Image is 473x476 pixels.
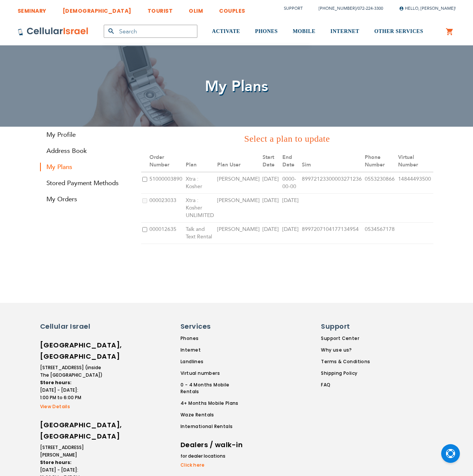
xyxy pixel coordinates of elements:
[185,151,216,172] th: Plan
[148,194,185,223] td: 000023033
[281,172,301,194] td: 0000-00-00
[181,412,249,418] a: Waze Rentals
[40,322,104,331] h6: Cellular Israel
[181,462,244,469] a: Click here
[321,322,366,331] h6: Support
[374,18,423,46] a: OTHER SERVICES
[148,151,185,172] th: Order Number
[216,194,261,223] td: [PERSON_NAME]
[40,419,104,442] h6: [GEOGRAPHIC_DATA], [GEOGRAPHIC_DATA]
[185,172,216,194] td: Xtra : Kosher
[281,151,301,172] th: End Date
[40,403,104,410] a: View Details
[301,223,364,244] td: 8997207104177134954
[216,223,261,244] td: [PERSON_NAME]
[301,151,364,172] th: Sim
[293,18,316,46] a: MOBILE
[261,172,281,194] td: [DATE]
[255,18,278,46] a: PHONES
[181,382,249,395] a: 0 - 4 Months Mobile Rentals
[219,2,245,16] a: COUPLES
[212,28,240,34] span: ACTIVATE
[216,151,261,172] th: Plan User
[321,335,370,342] a: Support Center
[261,151,281,172] th: Start Date
[321,370,370,377] a: Shipping Policy
[181,370,249,377] a: Virtual numbers
[18,27,89,36] img: Cellular Israel Logo
[40,163,130,171] strong: My Plans
[321,382,370,388] a: FAQ
[141,132,433,145] h3: Select a plan to update
[40,364,104,401] li: [STREET_ADDRESS] (inside The [GEOGRAPHIC_DATA]) [DATE] - [DATE]: 1:00 PM to 6:00 PM
[301,172,364,194] td: 89972123300003271236
[18,2,46,16] a: SEMINARY
[40,147,130,155] a: Address Book
[181,347,249,353] a: Internet
[293,28,316,34] span: MOBILE
[40,459,72,466] strong: Store hours:
[185,223,216,244] td: Talk and Text Rental
[311,3,383,14] li: /
[181,400,249,407] a: 4+ Months Mobile Plans
[374,28,423,34] span: OTHER SERVICES
[40,340,104,362] h6: [GEOGRAPHIC_DATA], [GEOGRAPHIC_DATA]
[261,194,281,223] td: [DATE]
[216,172,261,194] td: [PERSON_NAME]
[397,172,433,194] td: 14844493500
[205,76,269,97] span: My Plans
[63,2,131,16] a: [DEMOGRAPHIC_DATA]
[281,223,301,244] td: [DATE]
[358,6,383,11] a: 072-224-3300
[321,358,370,365] a: Terms & Conditions
[321,347,370,353] a: Why use us?
[40,130,130,139] a: My Profile
[104,25,197,38] input: Search
[397,151,433,172] th: Virtual Number
[364,151,397,172] th: Phone Number
[399,6,456,11] span: Hello, [PERSON_NAME]!
[181,452,244,460] li: for dealer locations
[284,6,303,11] a: Support
[181,358,249,365] a: Landlines
[364,223,397,244] td: 0534567178
[330,18,359,46] a: INTERNET
[181,322,244,331] h6: Services
[181,423,249,430] a: International Rentals
[364,172,397,194] td: 0553230866
[189,2,203,16] a: OLIM
[255,28,278,34] span: PHONES
[148,2,173,16] a: TOURIST
[181,439,244,451] h6: Dealers / walk-in
[40,195,130,204] a: My Orders
[148,172,185,194] td: 51000003890
[40,379,72,386] strong: Store hours:
[281,194,301,223] td: [DATE]
[330,28,359,34] span: INTERNET
[148,223,185,244] td: 000012635
[40,179,130,187] a: Stored Payment Methods
[212,18,240,46] a: ACTIVATE
[261,223,281,244] td: [DATE]
[319,6,356,11] a: [PHONE_NUMBER]
[185,194,216,223] td: Xtra : Kosher UNLIMITED
[181,335,249,342] a: Phones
